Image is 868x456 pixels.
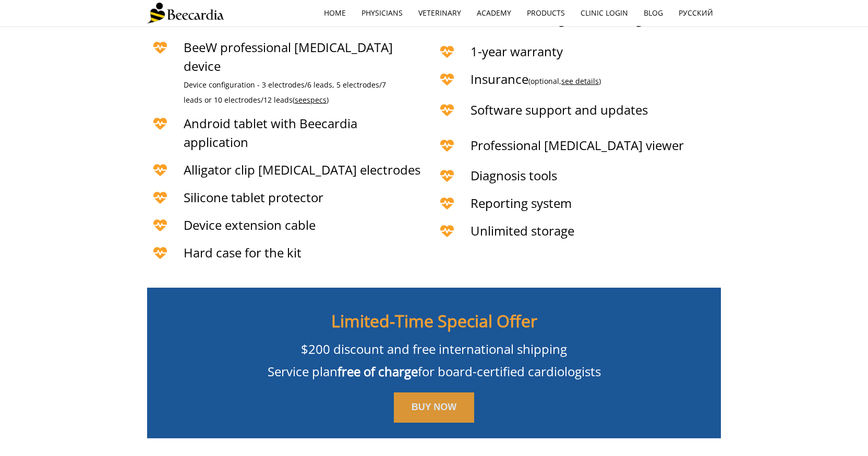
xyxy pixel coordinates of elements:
[184,39,393,75] span: BeeW professional [MEDICAL_DATA] device
[337,363,418,380] span: free of charge
[469,1,519,25] a: Academy
[147,3,224,23] img: Beecardia
[184,244,302,261] span: Hard case for the kit
[471,43,563,60] span: 1-year warranty
[184,80,386,105] span: Device configuration - 3 electrodes/6 leads, 5 electrodes/7 leads or 10 electrodes/12 leads
[471,167,557,184] span: Diagnosis tools
[293,95,295,105] span: (
[636,1,671,25] a: Blog
[354,1,411,25] a: Physicians
[471,137,684,154] span: Professional [MEDICAL_DATA] viewer
[184,216,316,233] span: Device extension cable
[471,194,572,212] span: Reporting system
[307,95,329,105] span: specs)
[671,1,721,25] a: Русский
[471,222,574,239] span: Unlimited storage
[573,1,636,25] a: Clinic Login
[412,402,457,412] span: BUY NOW
[331,310,537,332] span: Limited-Time Special Offer
[471,70,601,88] span: Insurance
[295,96,329,105] a: seespecs)
[519,1,573,25] a: Products
[301,340,567,358] span: $200 discount and free international shipping
[394,392,475,423] a: BUY NOW
[184,115,357,151] span: Android tablet with Beecardia application
[471,101,648,118] span: Software support and updates
[184,161,420,178] span: Alligator clip [MEDICAL_DATA] electrodes
[561,76,599,86] a: see details
[184,189,323,206] span: Silicone tablet protector
[295,95,307,105] span: see
[411,1,469,25] a: Veterinary
[528,76,601,86] span: (optional, )
[316,1,354,25] a: home
[495,11,660,27] span: Free of charge for cardiologists
[268,363,601,380] span: Service plan for board-certified cardiologists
